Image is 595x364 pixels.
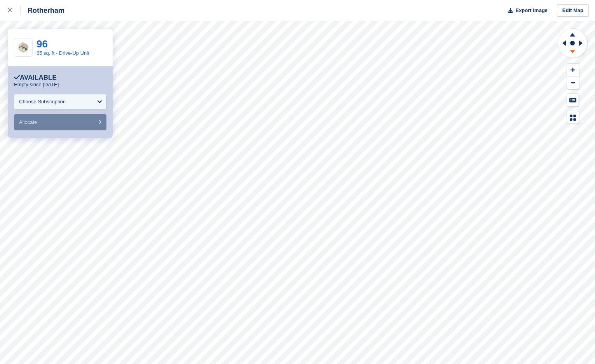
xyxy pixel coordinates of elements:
[567,111,579,124] button: Map Legend
[14,74,57,82] div: Available
[37,38,48,50] a: 96
[14,114,106,130] button: Allocate
[503,4,548,17] button: Export Image
[557,4,589,17] a: Edit Map
[567,64,579,77] button: Zoom In
[567,77,579,89] button: Zoom Out
[567,94,579,106] button: Keyboard Shortcuts
[14,82,59,88] p: Empty since [DATE]
[19,119,37,125] span: Allocate
[515,7,547,14] span: Export Image
[14,41,32,54] img: SCA-66sqft.jpg
[19,98,66,106] div: Choose Subscription
[37,50,89,56] a: 65 sq. ft - Drive-Up Unit
[21,6,64,15] div: Rotherham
